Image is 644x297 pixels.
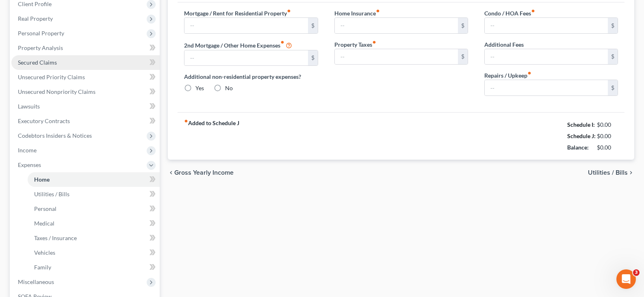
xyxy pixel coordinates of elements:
span: Personal [34,205,56,212]
input: -- [184,18,308,33]
span: Utilities / Bills [34,191,69,197]
strong: Schedule I: [567,121,595,128]
i: chevron_right [628,169,634,176]
input: -- [335,49,458,65]
div: $0.00 [597,132,618,140]
label: Repairs / Upkeep [484,71,531,80]
i: fiber_manual_record [372,40,376,44]
label: No [225,84,233,92]
a: Medical [28,216,160,231]
button: Utilities / Bills chevron_right [588,169,634,176]
span: Taxes / Insurance [34,234,77,241]
div: $0.00 [597,121,618,129]
i: fiber_manual_record [531,9,535,13]
strong: Schedule J: [567,132,596,139]
input: -- [485,49,608,65]
span: Medical [34,220,54,227]
div: $0.00 [597,143,618,152]
span: Vehicles [34,249,55,256]
i: fiber_manual_record [527,71,531,75]
span: Miscellaneous [18,278,54,285]
div: $ [608,18,618,33]
div: $ [458,49,468,65]
i: fiber_manual_record [376,9,380,13]
label: Home Insurance [334,9,380,17]
a: Taxes / Insurance [28,231,160,245]
label: Additional non-residential property expenses? [184,72,318,81]
label: Additional Fees [484,40,524,49]
div: $ [308,18,318,33]
span: Lawsuits [18,103,40,110]
strong: Balance: [567,144,589,151]
span: Utilities / Bills [588,169,628,176]
span: Expenses [18,161,41,168]
span: Unsecured Nonpriority Claims [18,88,95,95]
span: 3 [633,269,640,276]
span: Income [18,147,37,154]
span: Personal Property [18,30,64,37]
span: Home [34,176,50,183]
input: -- [485,18,608,33]
a: Lawsuits [11,99,160,114]
a: Personal [28,202,160,216]
a: Executory Contracts [11,114,160,128]
span: Secured Claims [18,59,57,66]
a: Property Analysis [11,41,160,55]
i: fiber_manual_record [280,40,284,44]
input: -- [184,50,308,66]
span: Real Property [18,15,53,22]
iframe: Intercom live chat [616,269,636,289]
a: Family [28,260,160,275]
span: Unsecured Priority Claims [18,74,85,80]
a: Home [28,172,160,187]
a: Secured Claims [11,55,160,70]
span: Codebtors Insiders & Notices [18,132,92,139]
input: -- [335,18,458,33]
label: 2nd Mortgage / Other Home Expenses [184,40,292,50]
div: $ [458,18,468,33]
span: Executory Contracts [18,117,70,124]
strong: Added to Schedule J [184,119,239,153]
span: Gross Yearly Income [174,169,234,176]
i: fiber_manual_record [287,9,291,13]
a: Unsecured Nonpriority Claims [11,85,160,99]
div: $ [608,80,618,95]
div: $ [608,49,618,65]
label: Property Taxes [334,40,376,49]
label: Condo / HOA Fees [484,9,535,17]
span: Property Analysis [18,44,63,51]
span: Family [34,264,51,271]
input: -- [485,80,608,95]
i: chevron_left [168,169,174,176]
span: Client Profile [18,0,52,7]
div: $ [308,50,318,66]
label: Yes [195,84,204,92]
button: chevron_left Gross Yearly Income [168,169,234,176]
a: Vehicles [28,245,160,260]
label: Mortgage / Rent for Residential Property [184,9,291,17]
a: Unsecured Priority Claims [11,70,160,85]
i: fiber_manual_record [184,119,188,123]
a: Utilities / Bills [28,187,160,202]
